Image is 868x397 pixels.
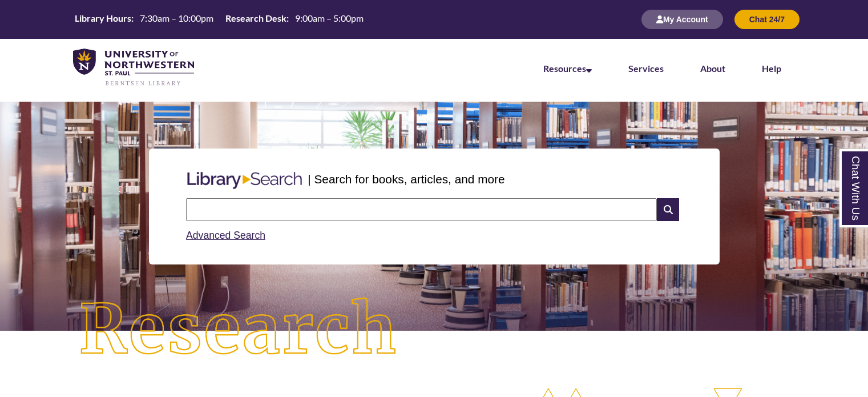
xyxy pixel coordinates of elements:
button: My Account [641,10,723,29]
a: Help [762,63,781,74]
span: 7:30am – 10:00pm [140,13,213,23]
a: About [700,63,725,74]
a: Advanced Search [186,230,265,241]
i: Search [657,198,679,221]
a: Chat 24/7 [734,14,800,24]
th: Library Hours: [70,12,135,25]
th: Research Desk: [221,12,290,25]
p: | Search for books, articles, and more [308,170,504,188]
img: UNWSP Library Logo [73,49,194,87]
a: Hours Today [70,12,368,27]
span: 9:00am – 5:00pm [295,13,364,23]
a: Services [628,63,664,74]
button: Chat 24/7 [734,10,800,29]
img: Libary Search [181,167,308,194]
a: Resources [543,63,592,74]
a: My Account [641,14,723,24]
table: Hours Today [70,12,368,26]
